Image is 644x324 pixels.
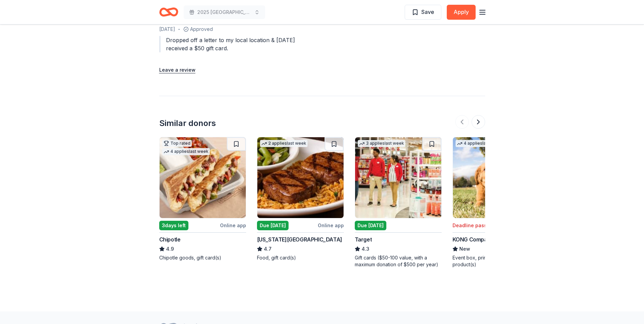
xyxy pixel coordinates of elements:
div: Similar donors [159,118,216,129]
div: [US_STATE][GEOGRAPHIC_DATA] [257,235,342,244]
div: 4 applies last week [456,140,503,147]
div: 2 applies last week [260,140,308,147]
div: 4 applies last week [162,148,210,155]
div: 3 days left [159,221,188,230]
span: 4.9 [166,245,174,253]
a: Image for Texas Roadhouse2 applieslast weekDue [DATE]Online app[US_STATE][GEOGRAPHIC_DATA]4.7Food... [257,137,344,261]
button: Apply [447,5,476,20]
a: Image for KONG Company4 applieslast weekDeadline passedKONG CompanyNewEvent box, print handouts, ... [453,137,539,268]
div: Food, gift card(s) [257,254,344,261]
span: 2025 [GEOGRAPHIC_DATA], [GEOGRAPHIC_DATA] 449th Bomb Group WWII Reunion [197,8,252,16]
span: New [459,245,470,253]
div: Target [355,235,372,244]
div: Dropped off a letter to my local location & [DATE] received a $50 gift card. [159,36,306,52]
div: Gift cards ($50-100 value, with a maximum donation of $500 per year) [355,254,442,268]
span: Save [421,7,434,16]
div: Event box, print handouts, pet product(s) [453,254,539,268]
div: Online app [318,221,344,230]
a: Home [159,4,178,20]
span: [DATE] [159,25,175,33]
button: Leave a review [159,66,196,74]
span: • [178,26,180,32]
div: Due [DATE] [257,221,289,230]
img: Image for Target [355,137,441,218]
div: Top rated [162,140,192,147]
div: 3 applies last week [358,140,405,147]
button: Save [405,5,441,20]
div: Approved [159,25,306,33]
div: Due [DATE] [355,221,386,230]
button: 2025 [GEOGRAPHIC_DATA], [GEOGRAPHIC_DATA] 449th Bomb Group WWII Reunion [184,5,265,19]
div: Online app [220,221,246,230]
img: Image for Texas Roadhouse [257,137,344,218]
div: KONG Company [453,235,494,244]
img: Image for KONG Company [453,137,539,218]
div: Chipotle goods, gift card(s) [159,254,246,261]
div: Deadline passed [453,221,493,230]
a: Image for Target3 applieslast weekDue [DATE]Target4.3Gift cards ($50-100 value, with a maximum do... [355,137,442,268]
span: 4.3 [362,245,369,253]
img: Image for Chipotle [160,137,246,218]
div: Chipotle [159,235,181,244]
a: Image for ChipotleTop rated4 applieslast week3days leftOnline appChipotle4.9Chipotle goods, gift ... [159,137,246,261]
span: 4.7 [264,245,272,253]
